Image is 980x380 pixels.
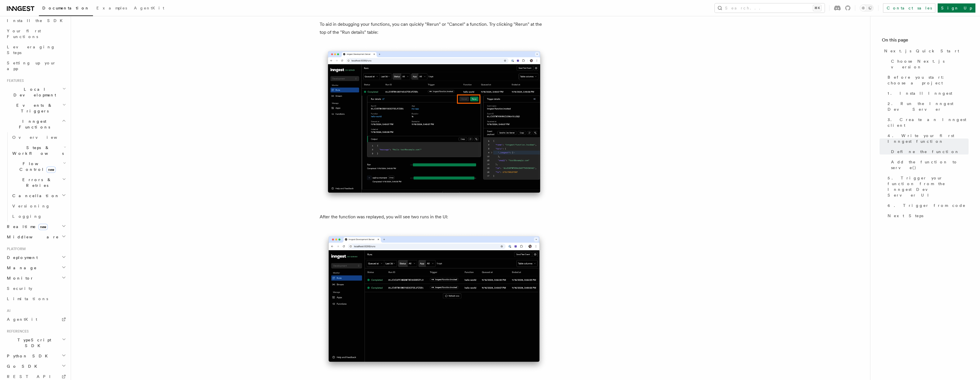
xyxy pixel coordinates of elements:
a: 2. Run the Inngest Dev Server [885,98,969,114]
span: Before you start: choose a project [888,74,969,86]
button: Errors & Retries [10,175,67,191]
img: Run details expanded with rerun and cancel buttons highlighted [320,45,549,204]
button: TypeScript SDK [5,335,67,351]
a: Install the SDK [5,15,67,26]
a: Leveraging Steps [5,42,67,58]
a: Examples [93,2,130,15]
span: AgentKit [134,6,164,10]
span: Cancellation [10,193,60,199]
span: Logging [12,214,42,219]
img: Inngest Dev Server web interface's runs tab with two runs listed [320,230,549,374]
a: AgentKit [5,314,67,324]
span: Inngest Functions [5,118,62,130]
span: Define the function [891,149,959,155]
span: Steps & Workflows [10,145,64,156]
span: Monitor [5,275,34,281]
span: Next.js Quick Start [884,48,959,54]
button: Go SDK [5,361,67,371]
span: Overview [12,135,71,140]
a: Overview [10,132,67,142]
div: Inngest Functions [5,132,67,221]
a: 3. Create an Inngest client [885,114,969,130]
a: 4. Write your first Inngest function [885,130,969,147]
span: AgentKit [7,317,37,322]
span: Deployment [5,255,38,260]
span: Flow Control [10,161,63,172]
button: Python SDK [5,351,67,361]
a: Your first Functions [5,26,67,42]
span: Events & Triggers [5,102,62,114]
span: Add the function to serve() [891,159,969,171]
button: Steps & Workflows [10,142,67,159]
p: To aid in debugging your functions, you can quickly "Rerun" or "Cancel" a function. Try clicking ... [320,20,549,36]
a: AgentKit [130,2,168,15]
span: 1. Install Inngest [888,90,952,96]
span: Your first Functions [7,29,41,39]
button: Inngest Functions [5,116,67,132]
span: Manage [5,265,37,271]
span: 2. Run the Inngest Dev Server [888,101,969,112]
span: Versioning [12,204,50,208]
span: Realtime [5,224,48,229]
span: Documentation [42,6,90,10]
span: new [38,224,48,230]
a: Setting up your app [5,58,67,74]
span: 5. Trigger your function from the Inngest Dev Server UI [888,175,969,198]
a: Next.js Quick Start [882,46,969,56]
span: 4. Write your first Inngest function [888,133,969,144]
h4: On this page [882,37,969,46]
button: Cancellation [10,191,67,201]
span: TypeScript SDK [5,337,62,349]
button: Deployment [5,252,67,263]
a: Versioning [10,201,67,211]
span: 3. Create an Inngest client [888,117,969,128]
a: Before you start: choose a project [885,72,969,88]
span: Platform [5,247,26,251]
kbd: ⌘K [813,5,821,11]
span: Examples [96,6,127,10]
a: 6. Trigger from code [885,200,969,211]
button: Manage [5,263,67,273]
span: Limitations [7,296,48,301]
a: Next Steps [885,211,969,221]
button: Middleware [5,232,67,242]
a: Define the function [889,147,969,157]
span: Local Development [5,86,62,98]
span: REST API [7,374,56,379]
span: Errors & Retries [10,177,62,188]
button: Events & Triggers [5,100,67,116]
button: Realtimenew [5,221,67,232]
a: 1. Install Inngest [885,88,969,98]
a: Security [5,283,67,294]
a: Sign Up [938,3,975,13]
span: 6. Trigger from code [888,203,966,208]
span: new [46,167,56,173]
a: 5. Trigger your function from the Inngest Dev Server UI [885,173,969,200]
a: Documentation [39,2,93,16]
span: Go SDK [5,363,41,369]
span: Leveraging Steps [7,45,55,55]
span: Middleware [5,234,59,240]
span: Next Steps [888,213,923,219]
span: References [5,329,29,334]
span: Security [7,286,32,291]
button: Search...⌘K [715,3,825,13]
span: Python SDK [5,353,51,359]
a: Contact sales [883,3,935,13]
button: Monitor [5,273,67,283]
a: Choose Next.js version [889,56,969,72]
a: Limitations [5,294,67,304]
button: Local Development [5,84,67,100]
span: AI [5,308,11,313]
button: Toggle dark mode [860,5,874,11]
span: Install the SDK [7,18,66,23]
span: Choose Next.js version [891,58,969,70]
a: Add the function to serve() [889,157,969,173]
a: Logging [10,211,67,221]
span: Setting up your app [7,61,56,71]
p: After the function was replayed, you will see two runs in the UI: [320,213,549,221]
button: Flow Controlnew [10,159,67,175]
span: Features [5,78,24,83]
